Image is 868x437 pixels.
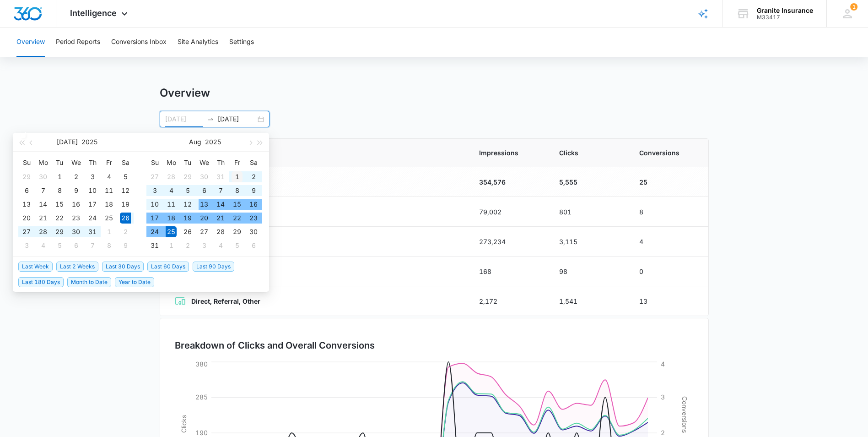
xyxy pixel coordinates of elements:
td: 2025-07-13 [18,197,35,211]
td: 2025-08-07 [84,239,101,252]
span: Channel [175,148,457,158]
td: 2025-08-04 [35,239,51,252]
button: Conversions Inbox [111,27,167,57]
div: 4 [215,240,226,251]
td: 2025-07-17 [84,197,101,211]
tspan: 3 [661,393,665,401]
td: 2025-08-15 [229,197,245,211]
td: 2025-08-23 [245,211,262,225]
td: 2025-07-08 [51,184,68,197]
span: Last Week [18,262,53,272]
td: 2025-08-04 [163,184,179,197]
td: 2025-08-02 [117,225,134,239]
div: 25 [103,213,114,224]
div: notifications count [850,3,857,11]
div: 10 [149,199,160,210]
span: Last 180 Days [18,277,64,287]
td: 2025-08-20 [196,211,212,225]
td: 2025-07-26 [117,211,134,225]
td: 2025-08-14 [212,197,229,211]
div: 6 [70,240,81,251]
div: 27 [149,171,160,182]
span: swap-right [207,115,214,123]
div: 3 [149,185,160,196]
div: 2 [70,171,81,182]
div: 5 [182,185,193,196]
td: 2025-07-05 [117,170,134,184]
td: 2025-08-12 [179,197,196,211]
div: 30 [248,226,259,237]
td: 2025-07-19 [117,197,134,211]
span: Last 2 Weeks [56,262,98,272]
td: 2,172 [468,286,548,316]
td: 2025-09-03 [196,239,212,252]
div: 3 [199,240,210,251]
div: 4 [103,171,114,182]
td: 2025-07-03 [84,170,101,184]
td: 2025-09-06 [245,239,262,252]
div: 30 [38,171,49,182]
h3: Breakdown of Clicks and Overall Conversions [175,339,375,352]
td: 2025-07-20 [18,211,35,225]
td: 2025-08-17 [146,211,163,225]
div: 7 [87,240,98,251]
th: Th [84,155,101,170]
div: 9 [70,185,81,196]
div: 26 [120,213,131,224]
div: 7 [38,185,49,196]
div: 28 [215,226,226,237]
div: 18 [103,199,114,210]
button: Site Analytics [178,27,218,57]
div: 8 [103,240,114,251]
td: 2025-07-28 [35,225,51,239]
div: 6 [199,185,210,196]
td: 2025-07-29 [51,225,68,239]
td: 2025-07-04 [101,170,117,184]
tspan: 2 [661,429,665,437]
th: Sa [245,155,262,170]
td: 2025-08-24 [146,225,163,239]
td: 8 [628,197,708,227]
td: 2025-07-22 [51,211,68,225]
div: 1 [166,240,177,251]
div: 23 [70,213,81,224]
div: account id [757,14,813,21]
div: 31 [87,226,98,237]
td: 2025-09-04 [212,239,229,252]
td: 2025-08-19 [179,211,196,225]
td: 2025-08-08 [101,239,117,252]
td: 2025-07-11 [101,184,117,197]
span: Conversions [639,148,694,158]
div: 19 [182,213,193,224]
th: We [68,155,84,170]
td: 2025-08-25 [163,225,179,239]
td: 2025-07-09 [68,184,84,197]
div: account name [757,7,813,14]
td: 2025-08-28 [212,225,229,239]
div: 8 [232,185,243,196]
td: 2025-08-21 [212,211,229,225]
div: 20 [21,213,32,224]
td: 2025-07-30 [196,170,212,184]
td: 354,576 [468,167,548,197]
button: Period Reports [56,27,100,57]
button: 2025 [205,133,221,151]
div: 21 [215,213,226,224]
div: 22 [232,213,243,224]
td: 25 [628,167,708,197]
td: 2025-07-14 [35,197,51,211]
div: 16 [70,199,81,210]
td: 2025-07-27 [146,170,163,184]
th: We [196,155,212,170]
td: 1,541 [548,286,628,316]
span: to [207,115,214,123]
div: 11 [103,185,114,196]
td: 2025-08-05 [179,184,196,197]
div: 27 [21,226,32,237]
input: Start date [165,114,203,124]
div: 24 [87,213,98,224]
div: 21 [38,213,49,224]
div: 31 [149,240,160,251]
td: 2025-07-29 [179,170,196,184]
td: 2025-09-01 [163,239,179,252]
